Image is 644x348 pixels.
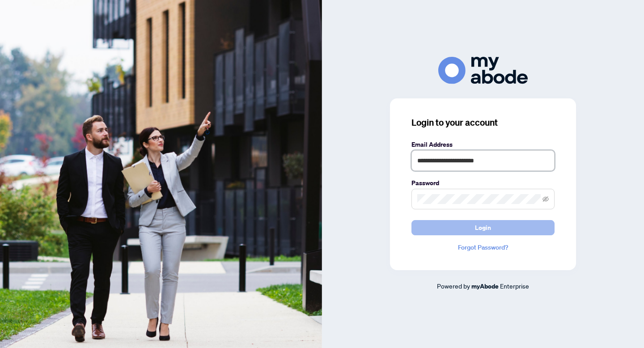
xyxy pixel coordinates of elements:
[411,140,555,149] label: Email Address
[411,116,555,129] h3: Login to your account
[500,282,529,290] span: Enterprise
[542,196,549,202] span: eye-invisible
[411,242,555,252] a: Forgot Password?
[437,282,470,290] span: Powered by
[475,221,491,235] span: Login
[471,281,499,291] a: myAbode
[411,178,555,188] label: Password
[438,57,528,84] img: ma-logo
[411,220,555,235] button: Login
